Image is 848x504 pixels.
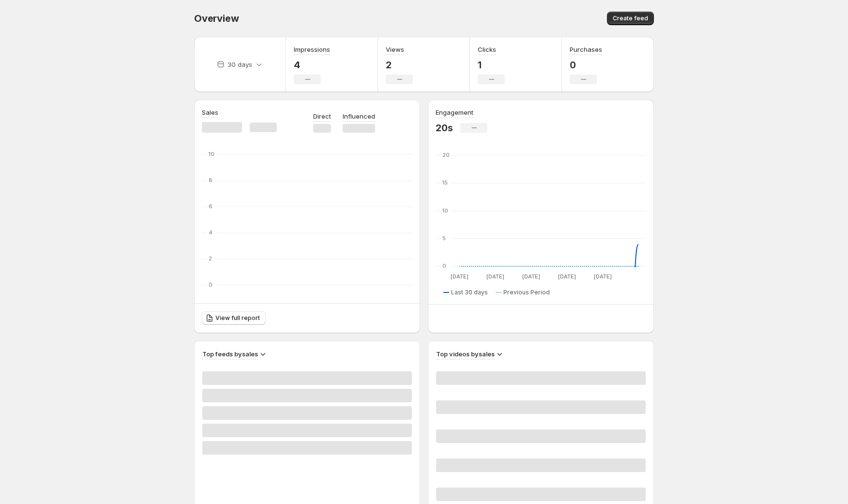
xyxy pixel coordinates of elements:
text: 2 [209,255,212,262]
p: 4 [294,59,330,71]
text: 20 [442,152,450,158]
button: Create feed [607,12,654,25]
p: 0 [570,59,602,71]
text: 10 [209,151,214,157]
text: [DATE] [451,273,469,280]
text: [DATE] [486,273,504,280]
text: 0 [209,281,212,288]
span: Last 30 days [451,289,488,296]
text: 8 [209,177,212,183]
h3: Views [386,45,404,54]
text: 10 [442,207,448,214]
p: 1 [478,59,505,71]
h3: Engagement [436,107,473,117]
text: [DATE] [522,273,540,280]
p: 2 [386,59,413,71]
a: View full report [202,311,266,325]
span: Previous Period [503,289,550,296]
h3: Clicks [478,45,496,54]
span: Overview [194,13,239,24]
text: 0 [442,262,446,269]
text: 5 [442,235,446,242]
p: Direct [313,111,331,121]
h3: Sales [202,107,218,117]
text: 4 [209,229,212,236]
text: [DATE] [558,273,576,280]
h3: Top feeds by sales [202,349,258,359]
h3: Purchases [570,45,602,54]
p: 20s [436,122,453,134]
p: 30 days [227,60,252,69]
p: Influenced [343,111,375,121]
span: View full report [215,314,260,322]
text: 6 [209,203,212,210]
h3: Top videos by sales [436,349,495,359]
h3: Impressions [294,45,330,54]
text: 15 [442,179,448,186]
span: Create feed [613,15,648,22]
text: [DATE] [594,273,612,280]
